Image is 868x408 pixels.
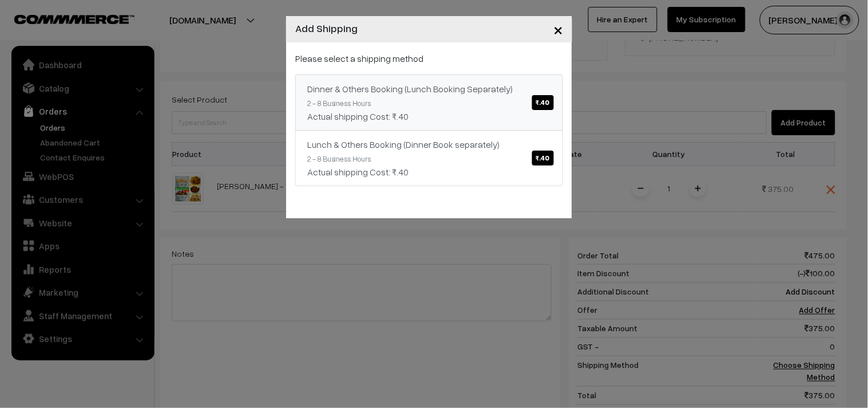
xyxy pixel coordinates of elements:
div: Lunch & Others Booking (Dinner Book separately) [307,138,551,151]
span: × [553,18,563,40]
h4: Add Shipping [295,21,358,36]
div: Dinner & Others Booking (Lunch Booking Separately) [307,82,551,96]
div: Actual shipping Cost: ₹.40 [307,165,551,179]
div: Actual shipping Cost: ₹.40 [307,109,551,123]
a: Dinner & Others Booking (Lunch Booking Separately)₹.40 2 - 8 Business HoursActual shipping Cost: ... [295,74,563,131]
p: Please select a shipping method [295,52,563,65]
span: ₹.40 [532,95,554,110]
a: Lunch & Others Booking (Dinner Book separately)₹.40 2 - 8 Business HoursActual shipping Cost: ₹.40 [295,130,563,186]
small: 2 - 8 Business Hours [307,154,371,163]
span: ₹.40 [532,151,554,166]
button: Close [544,11,572,47]
small: 2 - 8 Business Hours [307,99,371,108]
